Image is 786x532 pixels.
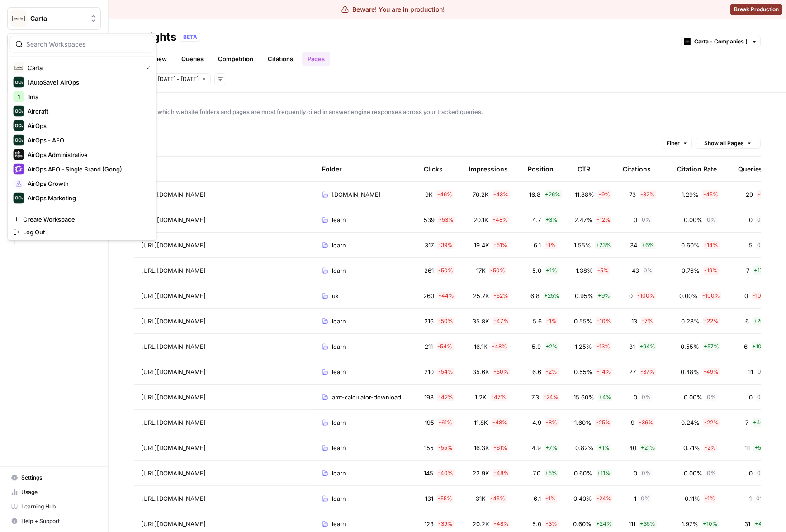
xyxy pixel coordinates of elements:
[332,266,346,275] span: learn
[474,342,488,351] span: 16.1K
[704,139,744,147] span: Show all Pages
[545,520,559,528] span: - 3 %
[681,367,700,376] span: 0.48%
[473,215,488,224] span: 20.1K
[663,138,692,149] button: Filter
[746,190,753,199] span: 29
[28,78,147,87] span: [AutoSave] AirOps
[13,193,24,204] img: AirOps Marketing Logo
[574,241,591,250] span: 1.55%
[436,190,453,199] span: - 46 %
[13,178,24,189] img: AirOps Growth Logo
[332,469,346,478] span: learn
[634,494,637,503] span: 1
[158,75,199,83] span: [DATE] - [DATE]
[493,317,510,325] span: - 47 %
[682,266,700,275] span: 0.76%
[332,443,346,452] span: learn
[574,215,592,224] span: 2.47%
[533,469,540,478] span: 7.0
[623,157,651,181] div: Citations
[543,393,559,401] span: - 24 %
[530,291,540,300] span: 6.8
[21,517,97,525] span: Help + Support
[596,216,611,224] span: - 12 %
[10,10,27,27] img: Carta Logo
[332,393,401,402] span: amt-calculator-download
[528,157,554,181] div: Position
[437,494,453,503] span: - 55 %
[667,139,680,147] span: Filter
[332,190,381,199] span: [DOMAIN_NAME]
[703,342,720,351] span: + 57 %
[597,444,611,452] span: + 1 %
[745,443,750,452] span: 11
[332,215,346,224] span: learn
[30,14,85,23] span: Carta
[641,241,655,249] span: + 6 %
[629,519,636,528] span: 111
[629,443,636,452] span: 40
[640,444,656,452] span: + 21 %
[634,469,637,478] span: 0
[141,393,206,402] span: [URL][DOMAIN_NAME]
[13,120,24,131] img: AirOps Logo
[694,37,748,46] input: Carta - Companies (cap table)
[424,367,434,376] span: 210
[753,266,770,275] span: + 17 %
[141,519,206,528] span: [URL][DOMAIN_NAME]
[531,393,539,402] span: 7.3
[475,393,487,402] span: 1.2K
[490,494,507,503] span: - 45 %
[533,367,542,376] span: 6.6
[141,494,206,503] span: [URL][DOMAIN_NAME]
[28,63,139,72] span: Carta
[703,368,720,376] span: - 49 %
[134,30,176,44] div: Insights
[749,241,753,250] span: 5
[533,418,542,427] span: 4.9
[546,317,558,325] span: - 1 %
[534,241,541,250] span: 6.1
[141,317,206,326] span: [URL][DOMAIN_NAME]
[141,190,206,199] span: [URL][DOMAIN_NAME]
[13,135,24,146] img: AirOps - AEO Logo
[13,149,24,160] img: AirOps Administrative Logo
[750,494,752,503] span: 1
[332,241,346,250] span: learn
[438,216,455,224] span: - 53 %
[545,342,559,351] span: + 2 %
[637,292,656,300] span: - 100 %
[575,443,594,452] span: 0.82%
[437,469,455,477] span: - 40 %
[438,444,454,452] span: - 55 %
[641,317,654,325] span: - 7 %
[706,393,717,401] span: 0 %
[141,469,206,478] span: [URL][DOMAIN_NAME]
[493,469,510,477] span: - 48 %
[7,499,101,514] a: Learning Hub
[596,494,612,503] span: - 24 %
[702,190,719,199] span: - 45 %
[638,418,654,427] span: - 36 %
[573,393,594,402] span: 15.60%
[424,317,434,326] span: 216
[629,342,635,351] span: 31
[425,342,433,351] span: 211
[424,393,434,402] span: 198
[677,157,717,181] div: Citation Rate
[493,292,509,300] span: - 52 %
[493,520,510,528] span: - 48 %
[533,519,542,528] span: 5.0
[7,7,101,30] button: Workspace: Carta
[437,266,454,275] span: - 50 %
[491,393,507,401] span: - 47 %
[756,216,767,224] span: 0 %
[213,52,259,66] a: Competition
[425,241,434,250] span: 317
[437,317,454,325] span: - 50 %
[681,418,700,427] span: 0.24%
[154,73,211,85] button: [DATE] - [DATE]
[533,266,542,275] span: 5.0
[574,469,593,478] span: 0.60%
